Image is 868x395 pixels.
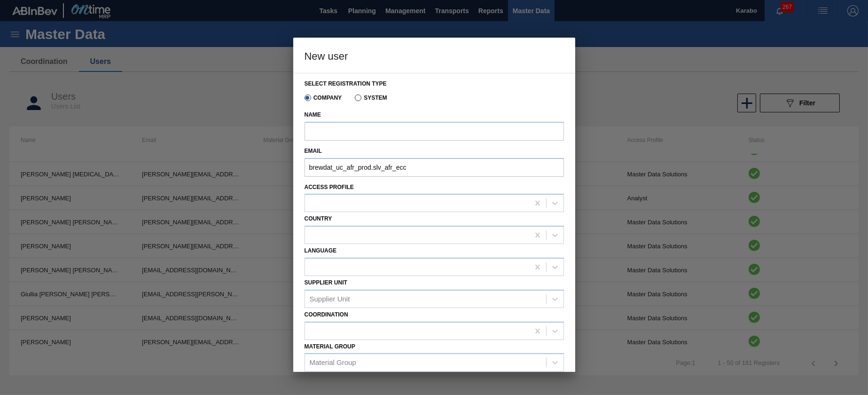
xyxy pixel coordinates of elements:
[293,38,575,73] h3: New user
[305,184,354,190] label: Access Profile
[310,295,350,303] div: Supplier Unit
[305,95,342,101] label: Company
[305,311,348,318] label: Coordination
[305,247,337,254] label: Language
[310,359,356,367] div: Material Group
[305,144,564,158] label: Email
[305,279,347,286] label: Supplier Unit
[305,80,387,87] label: Select registration type
[305,215,332,222] label: Country
[305,108,564,122] label: Name
[355,95,387,101] label: System
[305,343,355,350] label: Material Group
